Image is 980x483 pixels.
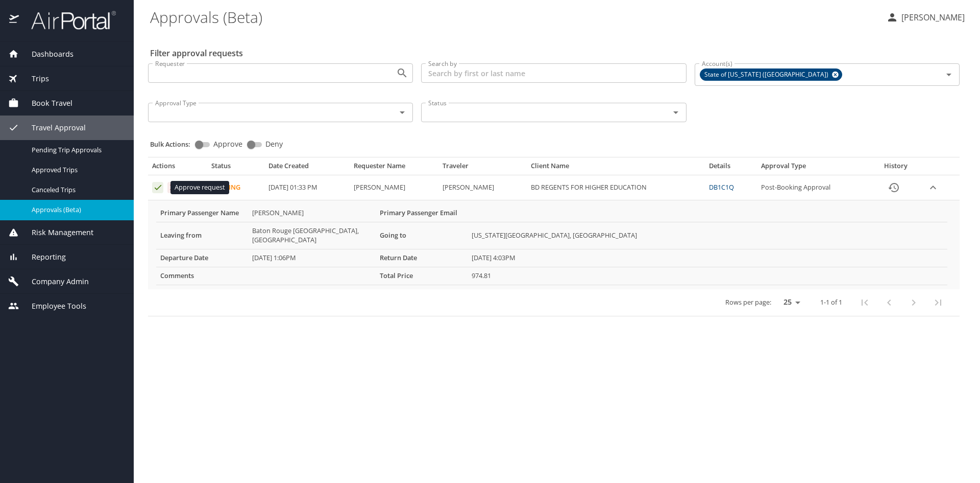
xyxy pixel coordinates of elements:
[421,63,686,83] input: Search by first or last name
[870,162,921,175] th: History
[248,204,376,222] td: [PERSON_NAME]
[395,105,409,120] button: Open
[757,162,870,175] th: Approval Type
[148,162,960,316] table: Approval table
[438,162,527,175] th: Traveler
[19,49,73,60] span: Dashboards
[156,204,947,285] table: More info for approvals
[20,10,116,30] img: airportal-logo.png
[709,182,734,192] a: DB1C1Q
[150,45,243,61] h2: Filter approval requests
[19,251,66,263] span: Reporting
[468,267,947,285] td: 974.81
[213,141,242,148] span: Approve
[705,162,756,175] th: Details
[264,175,350,200] td: [DATE] 01:33 PM
[700,68,842,81] div: State of [US_STATE] ([GEOGRAPHIC_DATA])
[350,162,438,175] th: Requester Name
[882,8,969,27] button: [PERSON_NAME]
[775,294,804,310] select: rows per page
[32,145,121,155] span: Pending Trip Approvals
[150,1,878,33] h1: Approvals (Beta)
[376,249,468,267] th: Return Date
[19,276,89,287] span: Company Admin
[376,204,468,222] th: Primary Passenger Email
[376,222,468,249] th: Going to
[9,10,20,30] img: icon-airportal.png
[150,140,199,149] p: Bulk Actions:
[156,249,248,267] th: Departure Date
[19,73,49,84] span: Trips
[725,299,771,306] p: Rows per page:
[207,162,265,175] th: Status
[32,205,121,215] span: Approvals (Beta)
[265,141,283,148] span: Deny
[898,11,965,24] p: [PERSON_NAME]
[156,204,248,222] th: Primary Passenger Name
[19,98,72,109] span: Book Travel
[820,299,842,306] p: 1-1 of 1
[248,249,376,267] td: [DATE] 1:06PM
[925,180,941,195] button: expand row
[376,267,468,285] th: Total Price
[468,249,947,267] td: [DATE] 4:03PM
[156,222,248,249] th: Leaving from
[207,175,265,200] td: Pending
[264,162,350,175] th: Date Created
[757,175,870,200] td: Post-Booking Approval
[19,122,86,133] span: Travel Approval
[156,267,248,285] th: Comments
[148,162,207,175] th: Actions
[19,227,93,238] span: Risk Management
[881,175,906,200] button: History
[350,175,438,200] td: [PERSON_NAME]
[669,105,683,120] button: Open
[19,301,86,312] span: Employee Tools
[438,175,527,200] td: [PERSON_NAME]
[700,70,835,80] span: State of [US_STATE] ([GEOGRAPHIC_DATA])
[468,222,947,249] td: [US_STATE][GEOGRAPHIC_DATA], [GEOGRAPHIC_DATA]
[32,185,121,195] span: Canceled Trips
[527,175,705,200] td: BD REGENTS FOR HIGHER EDUCATION
[942,67,956,82] button: Open
[32,165,121,175] span: Approved Trips
[395,66,409,80] button: Open
[527,162,705,175] th: Client Name
[248,222,376,249] td: Baton Rouge [GEOGRAPHIC_DATA], [GEOGRAPHIC_DATA]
